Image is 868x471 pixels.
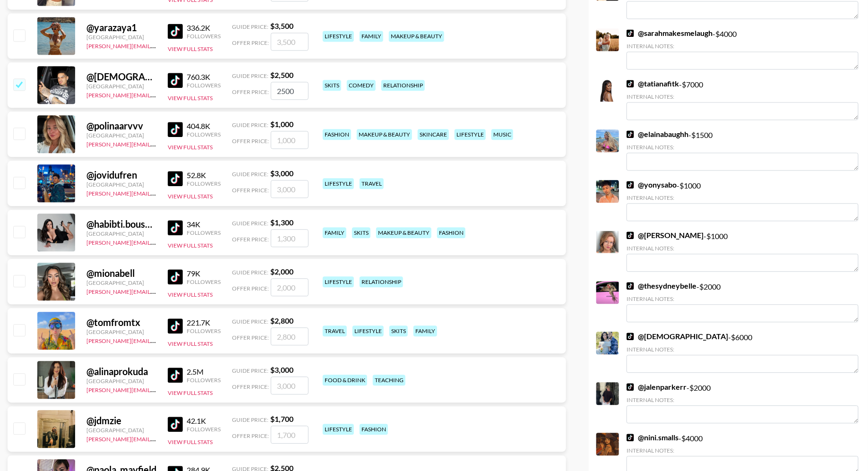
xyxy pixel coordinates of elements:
span: Guide Price: [232,72,268,79]
a: @elainabaughh [627,129,688,139]
button: View Full Stats [168,242,213,249]
img: TikTok [168,171,183,186]
div: travel [323,325,347,336]
div: Internal Notes: [627,346,859,353]
div: - $ 1000 [627,180,859,221]
span: Offer Price: [232,39,269,46]
a: [PERSON_NAME][EMAIL_ADDRESS][DOMAIN_NAME] [86,237,226,246]
button: View Full Stats [168,291,213,298]
div: 42.1K [187,416,221,426]
strong: $ 1,000 [270,120,293,128]
div: food & drink [323,375,367,385]
div: @ mionabell [86,267,156,279]
span: Guide Price: [232,269,268,276]
div: teaching [373,375,405,385]
div: skincare [418,129,449,140]
div: music [491,129,513,140]
div: 221.7K [187,318,221,327]
strong: $ 2,500 [270,70,293,79]
a: @tatianafitk [627,79,679,88]
div: - $ 7000 [627,79,859,120]
a: [PERSON_NAME][EMAIL_ADDRESS][DOMAIN_NAME] [86,385,226,394]
img: TikTok [168,318,183,334]
div: lifestyle [323,31,354,42]
div: [GEOGRAPHIC_DATA] [86,377,156,385]
div: Followers [187,278,221,285]
div: 79K [187,269,221,278]
div: [GEOGRAPHIC_DATA] [86,328,156,335]
strong: $ 3,000 [270,365,293,374]
img: TikTok [627,181,634,188]
img: TikTok [168,73,183,88]
div: [GEOGRAPHIC_DATA] [86,230,156,237]
div: Internal Notes: [627,93,859,100]
div: Internal Notes: [627,194,859,201]
div: - $ 4000 [627,28,859,69]
input: 3,000 [271,180,309,198]
div: family [360,31,383,42]
div: lifestyle [352,325,384,336]
div: makeup & beauty [357,129,412,140]
strong: $ 2,000 [270,267,293,276]
a: [PERSON_NAME][EMAIL_ADDRESS][DOMAIN_NAME] [86,90,226,99]
div: Internal Notes: [627,447,859,454]
div: Followers [187,180,221,187]
div: @ tomfromtx [86,317,156,328]
button: View Full Stats [168,144,213,151]
img: TikTok [168,220,183,235]
div: 2.5M [187,367,221,377]
div: lifestyle [323,424,354,435]
div: @ [DEMOGRAPHIC_DATA] [86,71,156,83]
img: TikTok [627,434,634,441]
div: fashion [360,424,388,435]
img: TikTok [627,383,634,391]
input: 1,000 [271,131,309,149]
img: TikTok [168,368,183,383]
div: relationship [360,276,403,287]
div: lifestyle [455,129,486,140]
div: Internal Notes: [627,295,859,302]
img: TikTok [627,231,634,239]
img: TikTok [627,80,634,87]
a: [PERSON_NAME][EMAIL_ADDRESS][DOMAIN_NAME] [86,335,226,344]
button: View Full Stats [168,45,213,52]
div: lifestyle [323,178,354,189]
span: Guide Price: [232,121,268,128]
div: makeup & beauty [376,227,431,238]
span: Guide Price: [232,220,268,227]
div: - $ 2000 [627,382,859,423]
button: View Full Stats [168,193,213,200]
input: 2,500 [271,82,309,100]
div: @ alinaprokuda [86,366,156,377]
a: @[DEMOGRAPHIC_DATA] [627,332,728,341]
div: Internal Notes: [627,245,859,252]
div: [GEOGRAPHIC_DATA] [86,132,156,139]
div: - $ 1500 [627,129,859,171]
span: Offer Price: [232,88,269,95]
div: makeup & beauty [389,31,444,42]
div: Internal Notes: [627,144,859,151]
div: - $ 6000 [627,332,859,373]
div: skits [323,80,341,91]
a: @[PERSON_NAME] [627,231,704,240]
a: [PERSON_NAME][EMAIL_ADDRESS][DOMAIN_NAME] [86,139,226,148]
div: Followers [187,131,221,138]
div: [GEOGRAPHIC_DATA] [86,427,156,434]
button: View Full Stats [168,438,213,445]
span: Offer Price: [232,432,269,439]
div: @ jovidufren [86,169,156,181]
div: Internal Notes: [627,43,859,50]
a: [PERSON_NAME][EMAIL_ADDRESS][DOMAIN_NAME] [86,434,226,443]
input: 3,500 [271,33,309,51]
div: fashion [437,227,465,238]
div: 404.8K [187,121,221,131]
img: TikTok [168,24,183,39]
div: 760.3K [187,72,221,82]
div: fashion [323,129,351,140]
a: @yonysabo [627,180,677,189]
strong: $ 3,500 [270,21,293,30]
div: [GEOGRAPHIC_DATA] [86,83,156,90]
strong: $ 3,000 [270,169,293,178]
span: Offer Price: [232,187,269,194]
input: 1,300 [271,229,309,247]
